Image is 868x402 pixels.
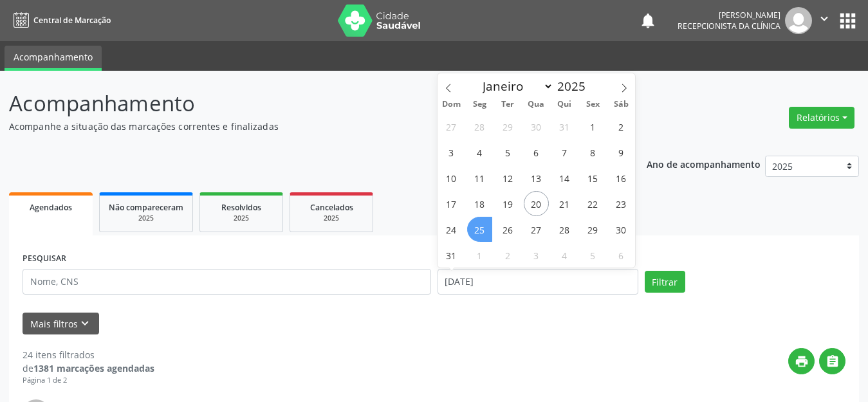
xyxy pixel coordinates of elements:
span: Agosto 12, 2025 [495,165,521,190]
span: Agosto 24, 2025 [439,217,464,242]
span: Agosto 15, 2025 [580,165,605,190]
span: Agosto 5, 2025 [495,140,521,165]
img: img [785,7,812,34]
span: Agosto 23, 2025 [609,191,634,216]
span: Central de Marcação [33,15,111,26]
i: keyboard_arrow_down [78,316,92,331]
div: 2025 [299,214,364,223]
a: Central de Marcação [9,10,111,31]
span: Qua [522,100,550,109]
span: Ter [494,100,522,109]
span: Setembro 3, 2025 [524,242,549,268]
select: Month [477,77,554,95]
span: Agosto 27, 2025 [524,217,549,242]
span: Setembro 1, 2025 [467,242,492,268]
button: apps [836,10,859,32]
div: de [23,361,154,375]
button: Relatórios [789,107,854,129]
input: Selecione um intervalo [438,269,638,295]
span: Julho 28, 2025 [467,114,492,139]
span: Dom [438,100,466,109]
strong: 1381 marcações agendadas [33,362,154,374]
span: Agosto 19, 2025 [495,191,521,216]
span: Sáb [607,100,635,109]
span: Agosto 16, 2025 [609,165,634,190]
span: Agosto 22, 2025 [580,191,605,216]
span: Agosto 2, 2025 [609,114,634,139]
span: Agosto 9, 2025 [609,140,634,165]
button:  [819,348,845,374]
div: 2025 [209,214,273,223]
span: Julho 31, 2025 [552,114,577,139]
a: Acompanhamento [5,46,102,71]
p: Ano de acompanhamento [647,156,761,172]
span: Setembro 4, 2025 [552,242,577,268]
span: Agosto 30, 2025 [609,217,634,242]
span: Agosto 26, 2025 [495,217,521,242]
label: PESQUISAR [23,249,66,269]
span: Cancelados [310,202,353,213]
span: Agosto 3, 2025 [439,140,464,165]
button: print [788,348,815,374]
i:  [817,12,831,26]
span: Agosto 21, 2025 [552,191,577,216]
span: Julho 30, 2025 [524,114,549,139]
span: Seg [465,100,494,109]
span: Agosto 18, 2025 [467,191,492,216]
button: Mais filtroskeyboard_arrow_down [23,313,99,335]
span: Sex [578,100,607,109]
span: Julho 27, 2025 [439,114,464,139]
span: Agosto 29, 2025 [580,217,605,242]
input: Year [553,78,596,95]
span: Agosto 4, 2025 [467,140,492,165]
span: Qui [550,100,578,109]
input: Nome, CNS [23,269,431,295]
span: Agosto 17, 2025 [439,191,464,216]
span: Agosto 25, 2025 [467,217,492,242]
span: Agosto 7, 2025 [552,140,577,165]
i: print [795,354,809,369]
span: Agosto 10, 2025 [439,165,464,190]
button: Filtrar [645,271,685,293]
span: Setembro 2, 2025 [495,242,521,268]
span: Recepcionista da clínica [678,21,780,32]
span: Agosto 8, 2025 [580,140,605,165]
div: [PERSON_NAME] [678,10,780,21]
button: notifications [639,12,657,30]
span: Julho 29, 2025 [495,114,521,139]
div: Página 1 de 2 [23,375,154,386]
span: Agosto 28, 2025 [552,217,577,242]
span: Agosto 1, 2025 [580,114,605,139]
span: Setembro 6, 2025 [609,242,634,268]
span: Agosto 31, 2025 [439,242,464,268]
div: 2025 [109,214,183,223]
span: Agosto 20, 2025 [524,191,549,216]
p: Acompanhamento [9,87,604,120]
span: Agendados [30,202,72,213]
span: Resolvidos [221,202,261,213]
i:  [826,354,840,369]
span: Agosto 11, 2025 [467,165,492,190]
span: Agosto 6, 2025 [524,140,549,165]
span: Agosto 14, 2025 [552,165,577,190]
span: Não compareceram [109,202,183,213]
p: Acompanhe a situação das marcações correntes e finalizadas [9,120,604,133]
span: Setembro 5, 2025 [580,242,605,268]
button:  [812,7,836,34]
span: Agosto 13, 2025 [524,165,549,190]
div: 24 itens filtrados [23,348,154,361]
